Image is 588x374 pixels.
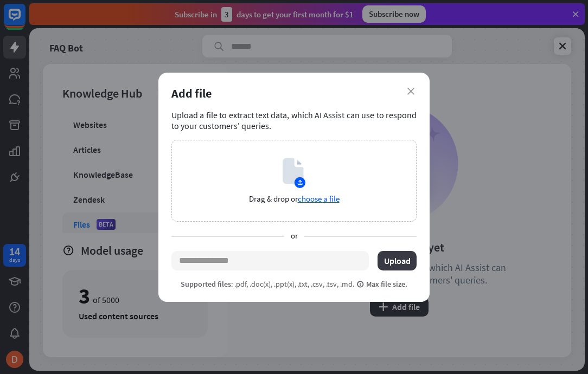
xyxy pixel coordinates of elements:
button: Upload [378,251,417,270]
p: : .pdf, .doc(x), .ppt(x), .txt, .csv, .tsv, .md. [181,279,407,289]
div: Upload a file to extract text data, which AI Assist can use to respond to your customers' queries. [171,109,417,131]
span: Supported files [181,279,231,289]
span: choose a file [298,194,340,204]
button: Open LiveChat chat widget [9,4,41,37]
span: or [284,230,304,242]
i: close [407,88,414,95]
div: Add file [171,86,417,101]
span: Max file size. [356,279,407,289]
p: Drag & drop or [249,194,340,204]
